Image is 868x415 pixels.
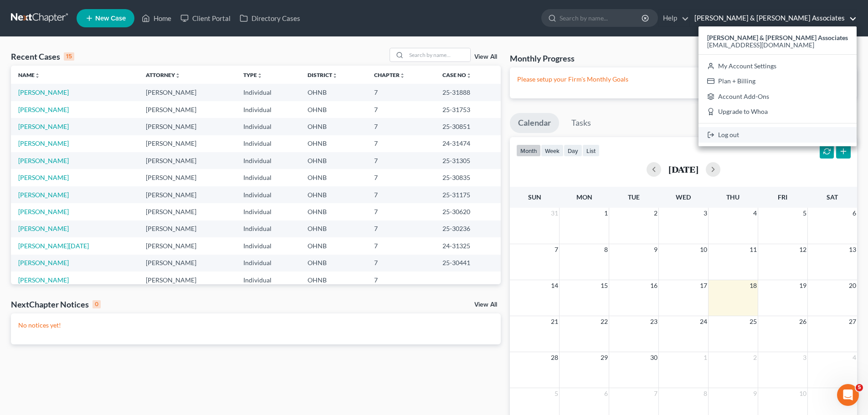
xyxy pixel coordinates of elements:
a: [PERSON_NAME] [18,225,69,232]
td: 7 [367,255,435,272]
span: Sat [827,193,838,201]
td: [PERSON_NAME] [139,186,236,203]
i: unfold_more [175,73,180,78]
td: Individual [236,220,300,237]
a: [PERSON_NAME] [18,88,69,96]
span: 4 [752,208,758,219]
div: 15 [64,52,74,61]
h3: Monthly Progress [510,53,575,64]
a: Account Add-Ons [699,89,857,104]
td: [PERSON_NAME] [139,203,236,220]
span: 7 [653,388,658,399]
a: [PERSON_NAME] [18,106,69,113]
span: Tue [628,193,640,201]
div: 0 [92,300,101,308]
td: 7 [367,118,435,135]
span: 14 [550,280,559,291]
strong: [PERSON_NAME] & [PERSON_NAME] Associates [707,34,848,41]
td: [PERSON_NAME] [139,84,236,101]
span: 29 [600,352,609,363]
td: Individual [236,272,300,288]
td: Individual [236,237,300,254]
i: unfold_more [400,73,405,78]
td: Individual [236,203,300,220]
td: 25-30236 [435,220,501,237]
span: 3 [802,352,807,363]
p: No notices yet! [18,321,493,330]
td: [PERSON_NAME] [139,152,236,169]
a: [PERSON_NAME][DATE] [18,242,89,250]
td: 25-31175 [435,186,501,203]
iframe: Intercom live chat [837,384,859,406]
a: My Account Settings [699,58,857,74]
td: OHNB [300,135,367,152]
td: 25-31888 [435,84,501,101]
td: Individual [236,101,300,118]
td: 7 [367,84,435,101]
a: Chapterunfold_more [374,72,405,78]
a: Nameunfold_more [18,72,40,78]
td: OHNB [300,272,367,288]
td: OHNB [300,203,367,220]
span: 19 [798,280,807,291]
span: Sun [528,193,541,201]
span: 8 [603,244,609,255]
input: Search by name... [560,10,643,26]
span: Thu [726,193,740,201]
button: month [516,144,541,157]
td: [PERSON_NAME] [139,272,236,288]
a: Client Portal [176,10,235,26]
a: [PERSON_NAME] [18,259,69,266]
p: Please setup your Firm's Monthly Goals [517,75,850,84]
a: Typeunfold_more [243,72,262,78]
span: 31 [550,208,559,219]
span: 2 [653,208,658,219]
a: [PERSON_NAME] [18,157,69,164]
td: [PERSON_NAME] [139,220,236,237]
i: unfold_more [466,73,472,78]
a: Directory Cases [235,10,305,26]
span: Fri [778,193,787,201]
span: 5 [802,208,807,219]
span: 11 [749,244,758,255]
span: New Case [95,15,126,22]
span: 28 [550,352,559,363]
span: 6 [852,208,857,219]
a: Log out [699,127,857,143]
td: 25-30620 [435,203,501,220]
td: 7 [367,135,435,152]
a: View All [474,54,497,60]
td: 7 [367,152,435,169]
span: 27 [848,316,857,327]
span: 16 [649,280,658,291]
a: Plan + Billing [699,73,857,89]
td: 25-30441 [435,255,501,272]
td: 24-31325 [435,237,501,254]
td: [PERSON_NAME] [139,237,236,254]
td: [PERSON_NAME] [139,169,236,186]
td: 7 [367,237,435,254]
span: 9 [752,388,758,399]
span: 17 [699,280,708,291]
a: [PERSON_NAME] [18,174,69,181]
a: View All [474,302,497,308]
i: unfold_more [257,73,262,78]
span: 9 [653,244,658,255]
span: 23 [649,316,658,327]
td: OHNB [300,84,367,101]
span: 21 [550,316,559,327]
a: Tasks [563,113,599,133]
td: OHNB [300,186,367,203]
span: 13 [848,244,857,255]
td: OHNB [300,220,367,237]
span: 7 [554,244,559,255]
span: 8 [703,388,708,399]
a: [PERSON_NAME] [18,208,69,215]
span: 24 [699,316,708,327]
td: OHNB [300,255,367,272]
span: Mon [576,193,592,201]
td: [PERSON_NAME] [139,255,236,272]
td: 25-30835 [435,169,501,186]
td: 7 [367,186,435,203]
span: 1 [603,208,609,219]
